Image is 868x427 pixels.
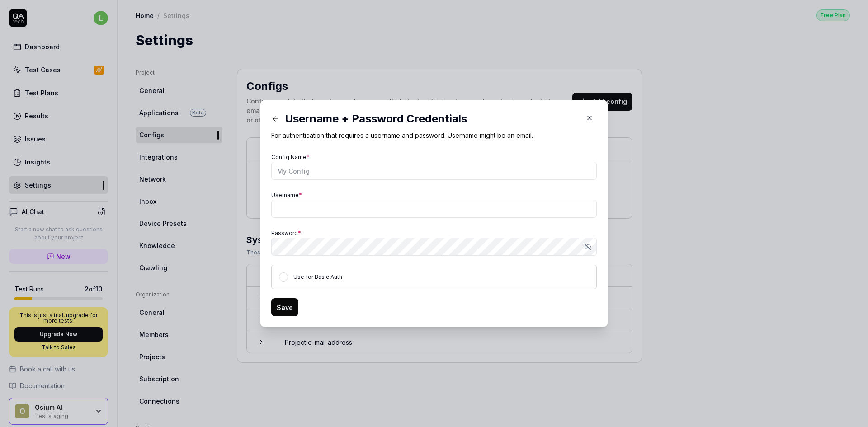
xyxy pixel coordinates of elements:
button: Save [271,298,298,316]
p: For authentication that requires a username and password. Username might be an email. [271,131,597,140]
div: Username + Password Credentials [271,111,579,127]
label: Password [271,230,301,236]
input: My Config [271,162,597,180]
label: Use for Basic Auth [293,273,342,280]
label: Username [271,192,302,198]
button: Close Modal [582,111,597,125]
label: Config Name [271,154,310,160]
